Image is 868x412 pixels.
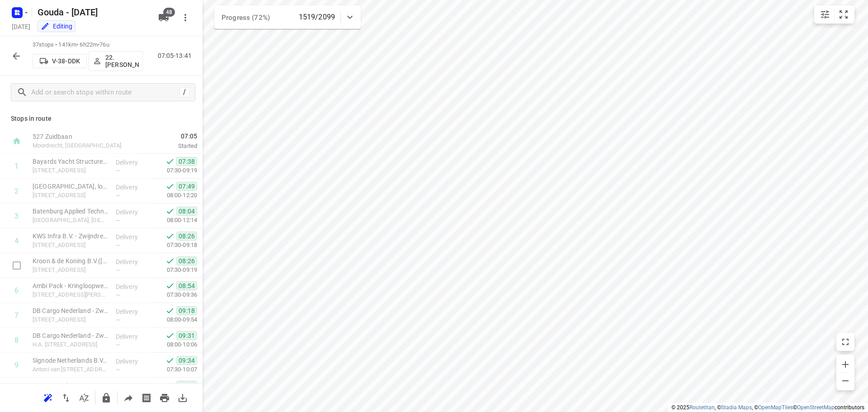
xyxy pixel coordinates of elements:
p: Ohmstraat 2-4, Zwijndrecht [33,241,108,250]
input: Add or search stops within route [31,85,179,99]
p: Delivery [116,232,149,242]
span: 76u [99,41,109,48]
span: 09:40 [176,381,197,390]
span: Print shipping labels [137,393,156,402]
span: Reoptimize route [39,393,57,402]
span: Share route [119,393,137,402]
p: Delivery [116,332,149,341]
p: Smeetslandseweg 127, Rotterdam [33,191,108,200]
p: Started [137,142,197,151]
div: Progress (72%)1519/2099 [214,5,361,29]
svg: Done [165,281,175,290]
p: [GEOGRAPHIC_DATA], [GEOGRAPHIC_DATA] [33,216,108,225]
span: • [98,41,99,48]
p: DB Cargo Nederland - Zwijndrecht - NOC(Jeroen van der Meer) [33,331,108,340]
button: Fit zoom [835,5,853,24]
li: © 2025 , © , © © contributors [671,404,864,411]
span: Sort by time window [75,393,93,402]
p: Delivery [116,282,149,291]
h5: Gouda - [DATE] [34,5,151,19]
button: Lock route [97,389,115,407]
span: Download route [174,393,192,402]
span: Progress (72%) [222,14,270,22]
svg: Done [165,207,175,216]
p: 08:00-12:20 [152,191,197,200]
p: 07:30-09:19 [152,265,197,275]
p: Moordrecht, [GEOGRAPHIC_DATA] [33,141,127,150]
span: 09:34 [176,356,197,365]
span: 08:04 [176,207,197,216]
div: 1 [14,162,19,170]
div: / [179,87,189,97]
div: 9 [14,361,19,369]
a: OpenStreetMap [797,404,835,411]
p: V-38-DDK [52,57,80,65]
div: small contained button group [814,5,854,24]
p: Delivery [116,183,149,192]
button: Map settings [816,5,834,24]
span: 09:31 [176,331,197,340]
button: 22.[PERSON_NAME] [89,51,143,71]
p: 08:00-10:06 [152,340,197,349]
p: Bayards Yacht Structures(Gery Terlouw) [33,157,108,166]
p: 08:00-09:54 [152,315,197,324]
p: 07:30-09:18 [152,241,197,250]
p: Kringloopweg 1, Hendrik-ido-ambacht [33,290,108,299]
a: Routetitan [689,404,715,411]
span: Select [8,256,26,275]
span: — [116,292,120,298]
p: Delivery [116,158,149,167]
p: Antoni van Leeuwenhoekstraat 6, Zwijndrecht [33,365,108,374]
p: Signode Netherlands B.V. - Zwijndrecht(Kuno Lipperts) [33,356,108,365]
span: — [116,366,120,373]
div: 7 [14,311,19,320]
p: [STREET_ADDRESS] [33,166,108,175]
span: — [116,167,120,174]
span: — [116,192,120,199]
svg: Done [165,232,175,241]
p: Batenburg Applied Technologies(Julaiska Duggan) [33,207,108,216]
span: 07:49 [176,182,197,191]
svg: Done [165,381,175,390]
p: DB Cargo Nederland - Zwijndrecht - Kijfhoek(Jeroen van der Meer) [33,306,108,315]
span: — [116,242,120,249]
p: KWS Infra B.V. - Zwijndrecht(Richard Buijs) [33,232,108,241]
p: 08:00-12:14 [152,216,197,225]
p: [STREET_ADDRESS] [33,265,108,275]
p: 37 stops • 141km • 6h22m [33,41,143,49]
p: Delivery [116,357,149,366]
p: HumanTotalCare B.V. - Zwijndrecht(Asha Godei) [33,381,108,390]
span: 08:26 [176,256,197,265]
svg: Done [165,182,175,191]
button: 48 [155,9,173,27]
div: You are currently in edit mode. [41,22,72,31]
p: Develsingel 11, Zwijndrecht [33,315,108,324]
p: H.A. Lorentzstraat 1A, Zwijndrecht [33,340,108,349]
p: Ambi Pack - Kringloopweg(Sonja Boschker) [33,281,108,290]
span: — [116,341,120,348]
span: 08:26 [176,232,197,241]
span: 07:38 [176,157,197,166]
button: V-38-DDK [33,54,87,68]
p: Delivery [116,382,149,391]
svg: Done [165,157,175,166]
p: Delivery [116,208,149,217]
p: 1519/2099 [299,12,335,23]
svg: Done [165,256,175,265]
p: 07:30-09:36 [152,290,197,299]
svg: Done [165,306,175,315]
span: Reverse route [57,393,75,402]
a: OpenMapTiles [758,404,793,411]
div: 8 [14,336,19,345]
p: 527 Zuidbaan [33,132,127,141]
span: 48 [163,8,175,17]
span: — [116,217,120,224]
span: 07:05 [137,132,197,141]
span: 08:54 [176,281,197,290]
a: Stadia Maps [721,404,752,411]
p: Stops in route [11,114,192,123]
span: 09:18 [176,306,197,315]
p: Kroon & de Koning B.V.(Marieke Kraaijeveld) [33,256,108,265]
div: 2 [14,187,19,195]
p: 07:05-13:41 [158,51,195,61]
